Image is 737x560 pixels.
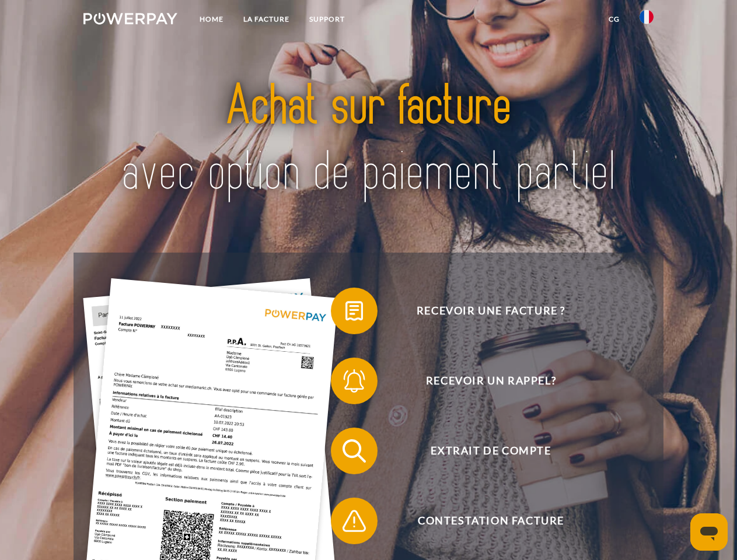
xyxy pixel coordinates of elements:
img: qb_bill.svg [340,296,369,325]
span: Recevoir un rappel? [348,358,634,404]
span: Contestation Facture [348,498,634,544]
a: LA FACTURE [233,9,299,30]
img: title-powerpay_fr.svg [111,56,626,223]
button: Recevoir une facture ? [331,288,634,334]
img: logo-powerpay-white.svg [83,13,177,24]
img: qb_warning.svg [340,506,369,535]
button: Extrait de compte [331,428,634,474]
a: Support [299,9,355,30]
a: CG [599,9,630,30]
a: Home [190,9,233,30]
button: Recevoir un rappel? [331,358,634,404]
iframe: Bouton de lancement de la fenêtre de messagerie [690,513,728,551]
button: Contestation Facture [331,498,634,544]
span: Extrait de compte [348,428,634,474]
img: qb_search.svg [340,436,369,466]
img: qb_bell.svg [340,366,369,395]
span: Recevoir une facture ? [348,288,634,334]
img: fr [640,10,654,24]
